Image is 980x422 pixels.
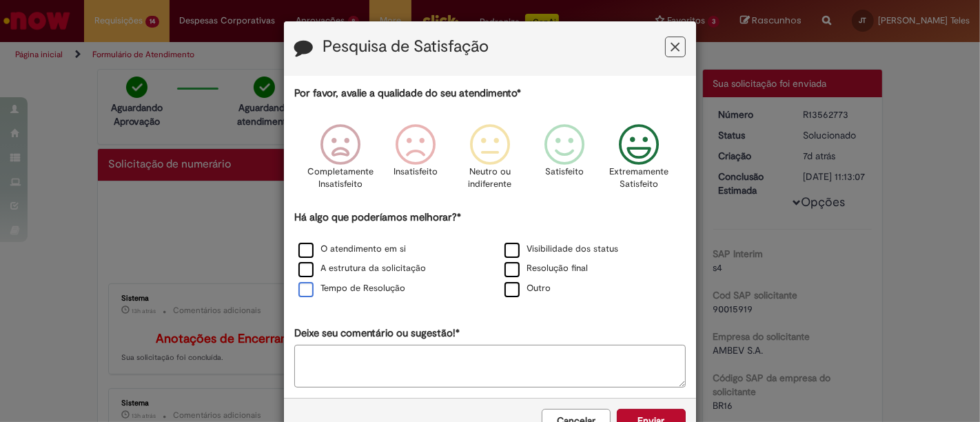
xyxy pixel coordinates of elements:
div: Insatisfeito [380,114,451,208]
div: Neutro ou indiferente [455,114,525,208]
div: Satisfeito [529,114,600,208]
label: Pesquisa de Satisfação [323,38,489,56]
label: Por favor, avalie a qualidade do seu atendimento* [294,86,521,101]
p: Completamente Insatisfeito [308,165,374,191]
label: Deixe seu comentário ou sugestão!* [294,326,460,341]
label: A estrutura da solicitação [298,262,426,275]
div: Extremamente Satisfeito [604,114,674,208]
label: Visibilidade dos status [504,243,618,256]
div: Há algo que poderíamos melhorar?* [294,210,686,299]
label: Tempo de Resolução [298,282,405,295]
p: Insatisfeito [394,165,438,179]
label: O atendimento em si [298,243,406,256]
p: Neutro ou indiferente [465,165,515,191]
div: Completamente Insatisfeito [305,114,376,208]
label: Resolução final [504,262,588,275]
label: Outro [504,282,551,295]
p: Extremamente Satisfeito [609,165,668,191]
p: Satisfeito [545,165,584,179]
